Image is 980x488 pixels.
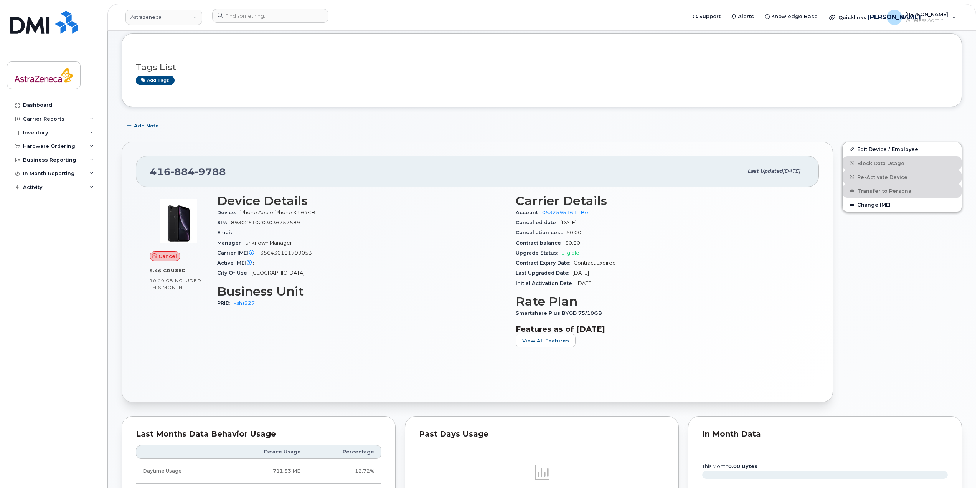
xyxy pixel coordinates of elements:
span: Knowledge Base [771,13,818,20]
span: [DATE] [576,280,593,286]
span: [PERSON_NAME] [905,11,948,17]
span: Quicklinks [838,14,866,20]
span: Eligible [561,250,579,256]
span: [GEOGRAPHIC_DATA] [251,270,305,276]
button: Re-Activate Device [843,170,962,184]
td: Daytime Usage [136,459,226,484]
button: Change IMEI [843,198,962,212]
span: Active IMEI [217,260,258,266]
th: Device Usage [226,445,308,459]
span: Carrier IMEI [217,250,260,256]
span: Last updated [747,168,783,174]
span: 356430101799053 [260,250,312,256]
th: Percentage [308,445,381,459]
span: Unknown Manager [245,240,292,246]
span: 9788 [195,166,226,177]
span: Contract Expired [574,260,616,266]
span: Manager [217,240,245,246]
a: 0532595161 - Bell [542,210,591,215]
td: 711.53 MB [226,459,308,484]
span: Wireless Admin [905,17,948,23]
span: Add Note [134,122,159,129]
span: iPhone Apple iPhone XR 64GB [239,210,315,215]
span: Upgrade Status [516,250,561,256]
span: Initial Activation Date [516,280,576,286]
h3: Tags List [136,63,948,72]
span: Device [217,210,239,215]
span: — [258,260,263,266]
span: Last Upgraded Date [516,270,572,276]
button: Transfer to Personal [843,184,962,198]
text: this month [702,463,757,469]
span: City Of Use [217,270,251,276]
div: Quicklinks [824,10,880,25]
span: [DATE] [560,220,577,225]
span: $0.00 [565,240,580,246]
div: Last Months Data Behavior Usage [136,430,381,438]
a: kshs927 [234,300,255,306]
a: Edit Device / Employee [843,142,962,156]
input: Find something... [212,9,328,23]
span: Contract balance [516,240,565,246]
span: Email [217,230,236,235]
span: Alerts [738,13,754,20]
span: Account [516,210,542,215]
span: Contract Expiry Date [516,260,574,266]
span: SIM [217,220,231,225]
div: Jamal Abdi [881,10,962,25]
span: Cancellation cost [516,230,566,235]
span: [DATE] [572,270,589,276]
button: Add Note [122,119,165,132]
a: Support [687,9,726,24]
span: used [171,268,186,273]
span: 89302610203036252589 [231,220,300,225]
span: Cancelled date [516,220,560,225]
span: Cancel [158,253,177,260]
a: Alerts [726,9,759,24]
a: Astrazeneca [125,10,202,25]
h3: Device Details [217,194,506,208]
button: View All Features [516,334,576,347]
tspan: 0.00 Bytes [728,463,757,469]
h3: Features as of [DATE] [516,324,805,334]
span: — [236,230,241,235]
span: [DATE] [783,168,800,174]
h3: Rate Plan [516,294,805,308]
a: Add tags [136,76,175,85]
span: 5.46 GB [150,268,171,273]
a: Knowledge Base [759,9,823,24]
span: View All Features [522,337,569,344]
td: 12.72% [308,459,381,484]
span: $0.00 [566,230,581,235]
span: [PERSON_NAME] [868,13,921,22]
h3: Business Unit [217,285,506,298]
div: Past Days Usage [419,430,665,438]
button: Block Data Usage [843,156,962,170]
span: 884 [171,166,195,177]
h3: Carrier Details [516,194,805,208]
span: PRID [217,300,234,306]
span: Support [699,13,721,20]
div: In Month Data [702,430,948,438]
img: image20231002-3703462-1qb80zy.jpeg [156,198,202,244]
span: 416 [150,166,226,177]
span: Smartshare Plus BYOD 75/10GB [516,310,606,316]
span: 10.00 GB [150,278,173,283]
span: Re-Activate Device [857,174,907,180]
span: included this month [150,278,201,290]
